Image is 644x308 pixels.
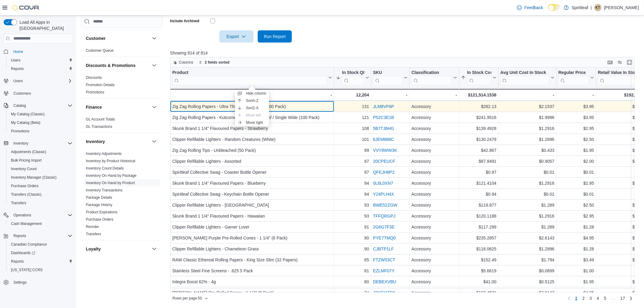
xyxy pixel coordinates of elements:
span: Transfers [11,201,26,205]
a: Product Expirations [86,210,117,214]
span: Transfers (Classic) [9,191,72,198]
button: SKU [373,70,407,85]
button: SortZ-A [235,104,269,112]
a: Bulk Pricing Import [9,157,44,164]
span: Customers [13,91,31,96]
span: Move right [246,120,263,125]
div: $2.1537 [500,103,554,110]
span: Transfers [9,199,72,207]
button: Transfers [6,199,75,207]
button: Run Report [258,30,292,43]
span: Inventory Manager (Classic) [9,174,72,181]
div: $139.4928 [461,125,496,132]
a: 5B7TJ6HG [373,126,394,131]
div: Accessory [411,169,457,176]
button: Product [172,70,332,85]
span: My Catalog (Beta) [9,119,72,126]
button: Cash Management [6,219,75,228]
div: Avg Unit Cost In Stock [500,70,549,85]
span: Canadian Compliance [11,242,47,247]
a: EZLMF07Y [373,268,394,273]
div: $282.13 [461,103,496,110]
img: Cova [12,5,40,11]
button: Rows per page:50 [170,295,211,302]
a: VVY8WW3K [373,148,397,153]
button: Operations [11,212,34,219]
a: Page 5 of 17 [602,294,609,303]
button: Inventory [86,138,149,144]
a: FTZW53CT [373,257,395,262]
span: Sort Z-A [246,106,258,110]
button: Inventory [151,138,158,145]
a: 6JEM888C [373,137,394,142]
a: JLM8VF6P [373,104,394,109]
span: Promotion Details [86,82,115,87]
span: Reports [9,65,72,72]
div: 131 [336,103,369,110]
span: 17 [621,296,625,302]
span: Sort A-Z [246,98,258,103]
a: Reorder [86,224,99,229]
a: Canadian Compliance [9,241,49,248]
a: Inventory Count [9,165,39,173]
a: Purchase Orders [9,182,41,190]
span: Purchase Orders [11,184,39,188]
div: $1.2916 [500,180,554,187]
div: - [558,91,594,99]
button: Reports [6,257,75,266]
div: SKU [373,70,402,75]
span: Promotions [11,129,30,134]
div: $3.95 [558,114,594,121]
div: $0.433 [500,147,554,154]
button: Enter fullscreen [626,59,633,66]
div: Regular Price [558,70,589,75]
button: Customer [151,34,158,42]
button: Classification [411,70,457,85]
span: Dark Mode [548,11,548,11]
div: $3.95 [558,103,594,110]
span: Customers [11,89,72,97]
a: Y24PLH4X [373,192,394,197]
span: Bulk Pricing Import [11,158,42,163]
div: $0.01 [558,169,594,176]
a: Package Details [86,195,112,199]
button: Reports [6,65,75,73]
div: Clipper Refillable Lighters - Assorted [172,158,332,165]
a: Transfers [86,232,101,236]
a: 20CPEUCF [373,159,395,164]
button: Discounts & Promotions [86,62,149,68]
button: Promotions [6,127,75,135]
div: Accessory [411,125,457,132]
span: Inventory Manager (Classic) [11,175,57,180]
div: $42.867 [461,147,496,154]
button: Finance [151,103,158,110]
button: Customers [1,89,75,98]
button: Hide column [235,90,269,97]
div: Accessory [411,136,457,143]
span: Discounts [86,75,102,80]
span: Washington CCRS [9,266,72,274]
button: Adjustments (Classic) [6,148,75,156]
span: Run Report [264,33,286,40]
a: Inventory Count Details [86,166,124,170]
label: Include Archived [170,19,199,23]
button: Users [11,77,25,85]
div: Classification [411,70,452,85]
button: [US_STATE] CCRS [6,266,75,274]
span: 2 fields sorted [205,60,229,65]
input: Dark Mode [548,4,561,11]
button: Settings [1,278,75,287]
div: Spiritleaf Collective Swag - Coaster Bottle Opener [172,169,332,176]
span: Adjustments (Classic) [11,149,46,154]
div: $0.9057 [500,158,554,165]
span: Load All Apps in [GEOGRAPHIC_DATA] [17,19,72,31]
span: Inventory Count Details [86,166,124,170]
div: 101 [336,136,369,143]
a: Dashboards [9,249,38,257]
h3: Customer [86,35,106,41]
span: Dashboards [9,249,72,257]
a: Transfers (Classic) [9,191,44,198]
button: Users [6,56,75,65]
h3: Inventory [86,138,105,144]
span: Dashboards [11,250,35,255]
